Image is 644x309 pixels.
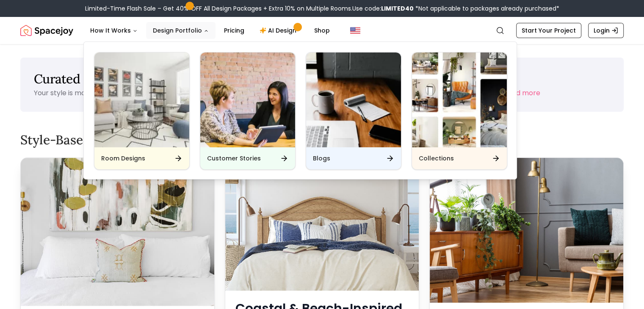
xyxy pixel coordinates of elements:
nav: Global [20,17,624,44]
p: Your style is more than a trend—it’s how you live, what you love, and how you want your home to f... [34,88,500,98]
img: Spacejoy Logo [20,22,73,39]
a: Room DesignsRoom Designs [94,52,190,170]
a: Pricing [217,22,251,39]
span: *Not applicable to packages already purchased* [414,4,559,13]
h2: Style-Based Collections [20,132,624,147]
span: Use code: [352,4,414,13]
img: Customer Stories [200,52,295,147]
img: Collections [412,52,507,147]
div: Limited-Time Flash Sale – Get 40% OFF All Design Packages + Extra 10% on Multiple Rooms. [85,4,559,13]
h6: Blogs [313,154,330,163]
img: Blogs [306,52,401,147]
img: United States [350,25,360,36]
h6: Room Designs [101,154,145,163]
a: Customer StoriesCustomer Stories [200,52,296,170]
a: Spacejoy [20,22,73,39]
h6: Customer Stories [207,154,261,163]
h1: Curated Interior Design Collections, Styled Just for You [34,71,610,86]
nav: Main [83,22,337,39]
a: Start Your Project [516,23,581,38]
button: Design Portfolio [146,22,216,39]
img: Room Designs [94,52,189,147]
button: Read more [503,88,540,98]
a: BlogsBlogs [306,52,401,170]
b: LIMITED40 [381,4,414,13]
button: How It Works [83,22,144,39]
a: Shop [307,22,337,39]
a: Login [588,23,624,38]
a: AI Design [253,22,306,39]
div: Design Portfolio [84,42,517,180]
h6: Collections [419,154,454,163]
a: CollectionsCollections [412,52,507,170]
